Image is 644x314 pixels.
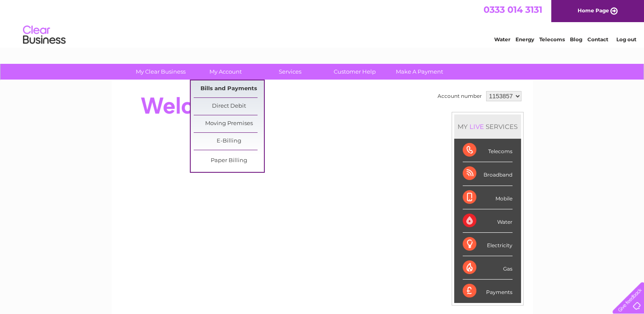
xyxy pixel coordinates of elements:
div: Telecoms [463,139,512,162]
a: Blog [570,36,582,43]
div: MY SERVICES [454,114,521,139]
a: Moving Premises [194,115,264,132]
a: Log out [616,36,636,43]
a: 0333 014 3131 [484,4,542,15]
div: Electricity [463,233,512,256]
a: My Clear Business [126,64,196,80]
a: Contact [587,36,608,43]
div: Clear Business is a trading name of Verastar Limited (registered in [GEOGRAPHIC_DATA] No. 3667643... [121,5,524,41]
div: Water [463,209,512,233]
a: Services [255,64,325,80]
a: E-Billing [194,133,264,150]
a: Bills and Payments [194,80,264,97]
a: Telecoms [539,36,565,43]
div: Payments [463,280,512,303]
td: Account number [435,89,484,103]
div: Gas [463,256,512,280]
a: Paper Billing [194,152,264,169]
div: LIVE [468,123,486,131]
a: Customer Help [320,64,390,80]
div: Broadband [463,162,512,186]
a: Direct Debit [194,98,264,115]
a: My Account [190,64,260,80]
div: Mobile [463,186,512,209]
img: logo.png [23,22,66,48]
a: Make A Payment [384,64,455,80]
a: Energy [515,36,534,43]
a: Water [494,36,510,43]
